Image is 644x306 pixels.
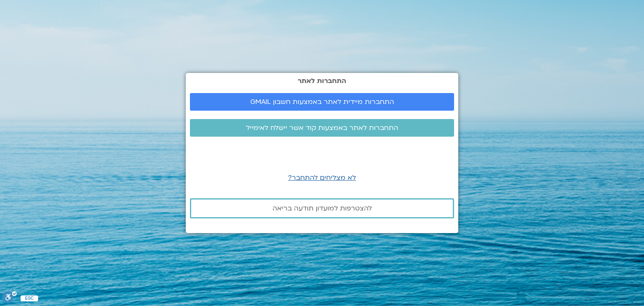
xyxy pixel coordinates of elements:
[190,77,454,85] h2: התחברות לאתר
[246,124,398,132] span: התחברות לאתר באמצעות קוד אשר יישלח לאימייל
[190,119,454,137] a: התחברות לאתר באמצעות קוד אשר יישלח לאימייל
[190,93,454,111] a: התחברות מיידית לאתר באמצעות חשבון GMAIL
[190,198,454,218] a: להצטרפות למועדון תודעה בריאה
[250,98,394,106] span: התחברות מיידית לאתר באמצעות חשבון GMAIL
[273,205,372,212] span: להצטרפות למועדון תודעה בריאה
[288,173,356,182] a: לא מצליחים להתחבר?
